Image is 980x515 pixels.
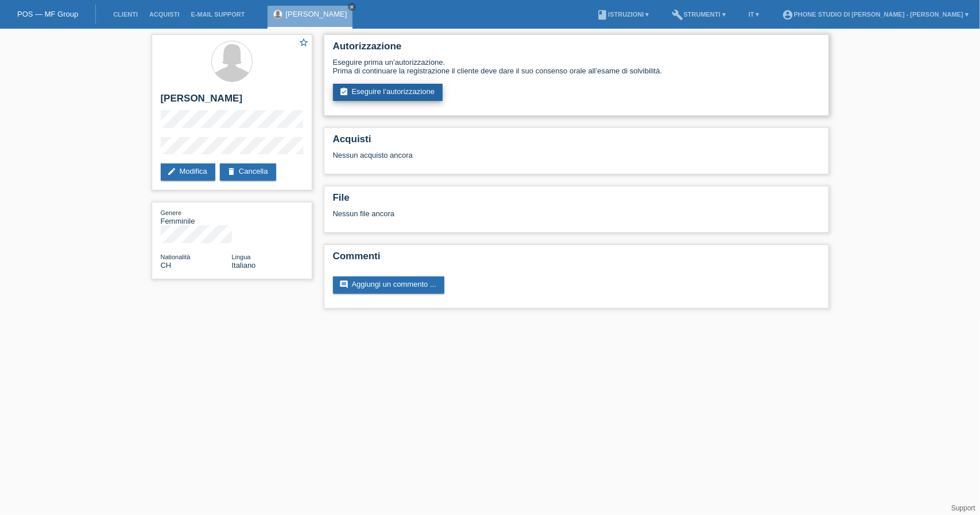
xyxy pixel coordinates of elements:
[333,41,820,58] h2: Autorizzazione
[333,276,444,294] a: commentAggiungi un commento ...
[333,134,820,151] h2: Acquisti
[161,163,215,181] a: editModifica
[220,163,276,181] a: deleteCancella
[340,87,349,96] i: assignment_turned_in
[743,11,765,18] a: IT ▾
[591,11,654,18] a: bookIstruzioni ▾
[349,4,355,10] i: close
[161,93,303,110] h2: [PERSON_NAME]
[285,10,347,18] a: [PERSON_NAME]
[783,9,794,21] i: account_circle
[299,37,309,49] a: star_border
[227,167,236,176] i: delete
[232,253,251,260] span: Lingua
[232,261,256,270] span: Italiano
[333,192,820,209] h2: File
[168,167,177,176] i: edit
[672,9,684,21] i: build
[185,11,251,18] a: E-mail Support
[333,251,820,268] h2: Commenti
[299,37,309,48] i: star_border
[161,209,182,216] span: Genere
[333,151,820,168] div: Nessun acquisto ancora
[333,84,443,101] a: assignment_turned_inEseguire l’autorizzazione
[161,208,232,225] div: Femminile
[340,280,349,289] i: comment
[951,504,975,512] a: Support
[596,9,608,21] i: book
[333,209,684,218] div: Nessun file ancora
[107,11,144,18] a: Clienti
[348,3,356,11] a: close
[161,253,191,260] span: Nationalità
[777,11,974,18] a: account_circlePhone Studio di [PERSON_NAME] - [PERSON_NAME] ▾
[17,10,78,18] a: POS — MF Group
[144,11,185,18] a: Acquisti
[161,261,172,270] span: Svizzera
[667,11,731,18] a: buildStrumenti ▾
[333,58,820,75] div: Eseguire prima un’autorizzazione. Prima di continuare la registrazione il cliente deve dare il su...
